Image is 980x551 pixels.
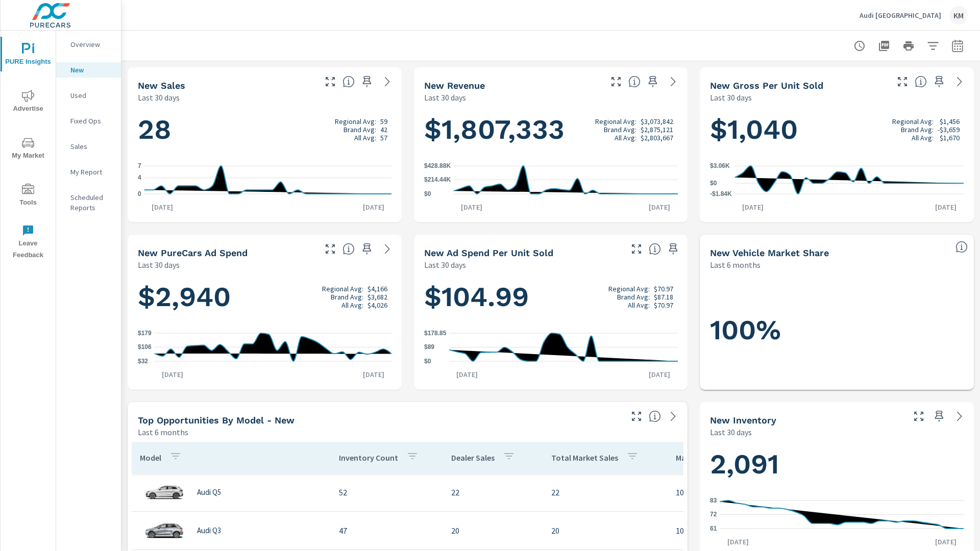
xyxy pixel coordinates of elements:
[710,313,964,347] h1: 100%
[380,117,387,126] p: 59
[359,73,375,90] span: Save this to your personalized report
[56,164,121,180] div: My Report
[654,293,673,301] p: $87.18
[940,117,960,126] p: $1,456
[424,162,451,169] text: $428.88K
[354,134,376,142] p: All Avg:
[331,293,363,301] p: Brand Avg:
[424,358,431,365] text: $0
[424,80,485,91] h5: New Revenue
[665,73,681,90] a: See more details in report
[359,241,375,257] span: Save this to your personalized report
[645,73,661,90] span: Save this to your personalized report
[451,524,535,537] p: 20
[710,415,776,425] h5: New Inventory
[138,259,180,271] p: Last 30 days
[56,37,121,52] div: Overview
[138,330,152,337] text: $179
[335,117,376,126] p: Regional Avg:
[4,184,53,209] span: Tools
[356,369,391,380] p: [DATE]
[947,36,968,56] button: Select Date Range
[642,369,677,380] p: [DATE]
[4,137,53,162] span: My Market
[642,202,677,212] p: [DATE]
[641,126,673,134] p: $2,875,121
[710,247,829,258] h5: New Vehicle Market Share
[923,36,943,56] button: Apply Filters
[70,192,113,213] p: Scheduled Reports
[356,202,391,212] p: [DATE]
[322,73,338,90] button: Make Fullscreen
[380,134,387,142] p: 57
[144,202,180,212] p: [DATE]
[70,141,113,152] p: Sales
[641,117,673,126] p: $3,073,842
[138,112,391,147] h1: 28
[339,524,435,537] p: 47
[735,202,771,212] p: [DATE]
[451,486,535,498] p: 22
[379,73,396,90] a: See more details in report
[710,80,823,91] h5: New Gross Per Unit Sold
[595,117,636,126] p: Regional Avg:
[197,526,221,535] p: Audi Q3
[710,190,732,197] text: -$1.84K
[1,31,56,265] div: nav menu
[628,76,641,88] span: Total sales revenue over the selected date range. [Source: This data is sourced from the dealer’s...
[451,453,495,463] p: Dealer Sales
[641,134,673,142] p: $2,803,667
[322,241,338,257] button: Make Fullscreen
[710,112,964,147] h1: $1,040
[367,285,387,293] p: $4,166
[342,76,355,88] span: Number of vehicles sold by the dealership over the selected date range. [Source: This data is sou...
[138,190,141,197] text: 0
[911,408,927,424] button: Make Fullscreen
[138,358,148,365] text: $32
[901,126,934,134] p: Brand Avg:
[449,369,485,380] p: [DATE]
[342,243,355,255] span: Total cost of media for all PureCars channels for the selected dealership group over the selected...
[70,167,113,177] p: My Report
[665,241,681,257] span: Save this to your personalized report
[676,453,723,463] p: Market Share
[676,524,765,537] p: 100%
[931,408,947,424] span: Save this to your personalized report
[138,91,180,104] p: Last 30 days
[140,453,161,463] p: Model
[649,243,661,255] span: Average cost of advertising per each vehicle sold at the dealer over the selected date range. The...
[138,426,188,438] p: Last 6 months
[654,301,673,309] p: $70.97
[70,116,113,126] p: Fixed Ops
[367,301,387,309] p: $4,026
[949,6,968,24] div: KM
[4,43,53,68] span: PURE Insights
[940,134,960,142] p: $1,670
[951,408,968,424] a: See more details in report
[710,91,752,104] p: Last 30 days
[424,190,431,197] text: $0
[710,497,717,504] text: 83
[138,162,141,169] text: 7
[155,369,190,380] p: [DATE]
[144,515,185,546] img: glamour
[710,162,730,169] text: $3.06K
[710,259,761,271] p: Last 6 months
[344,126,376,134] p: Brand Avg:
[955,241,968,253] span: Dealer Sales within ZipCode / Total Market Sales. [Market = within dealer PMA (or 60 miles if no ...
[551,524,659,537] p: 20
[380,126,387,134] p: 42
[339,486,435,498] p: 52
[676,486,765,498] p: 100%
[424,330,447,337] text: $178.85
[56,190,121,215] div: Scheduled Reports
[710,447,964,482] h1: 2,091
[551,486,659,498] p: 22
[665,408,681,424] a: See more details in report
[424,91,466,104] p: Last 30 days
[710,511,717,518] text: 72
[720,537,756,547] p: [DATE]
[339,453,398,463] p: Inventory Count
[322,285,363,293] p: Regional Avg:
[892,117,934,126] p: Regional Avg:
